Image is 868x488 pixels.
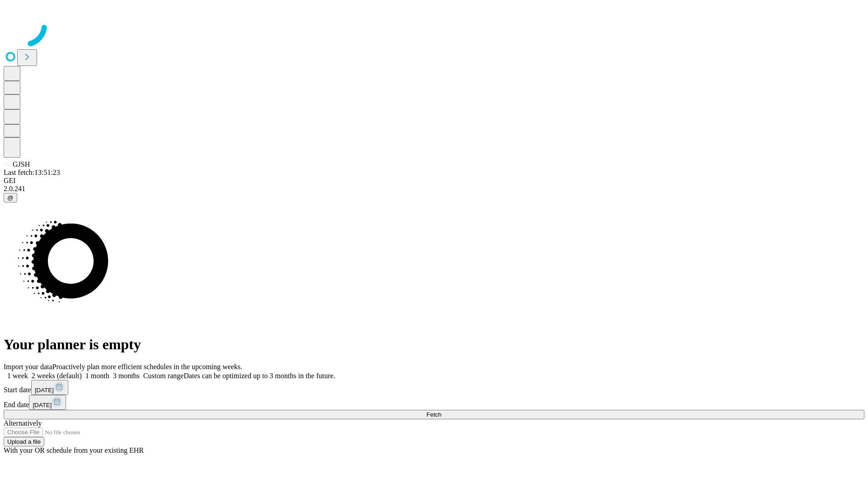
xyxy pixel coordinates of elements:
[31,380,68,395] button: [DATE]
[29,395,66,410] button: [DATE]
[85,372,109,380] span: 1 month
[35,387,54,394] span: [DATE]
[4,419,42,427] span: Alternatively
[143,372,184,380] span: Custom range
[4,363,52,371] span: Import your data
[184,372,335,380] span: Dates can be optimized up to 3 months in the future.
[4,437,44,446] button: Upload a file
[4,410,864,419] button: Fetch
[4,395,864,410] div: End date
[426,411,441,418] span: Fetch
[4,446,144,454] span: With your OR schedule from your existing EHR
[4,169,60,176] span: Last fetch: 13:51:23
[113,372,140,380] span: 3 months
[4,185,864,193] div: 2.0.241
[32,372,82,380] span: 2 weeks (default)
[4,336,864,353] h1: Your planner is empty
[33,402,52,408] span: [DATE]
[4,177,864,185] div: GEI
[7,372,28,380] span: 1 week
[4,193,17,202] button: @
[4,380,864,395] div: Start date
[13,160,30,168] span: GJSH
[52,363,242,371] span: Proactively plan more efficient schedules in the upcoming weeks.
[7,194,14,201] span: @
